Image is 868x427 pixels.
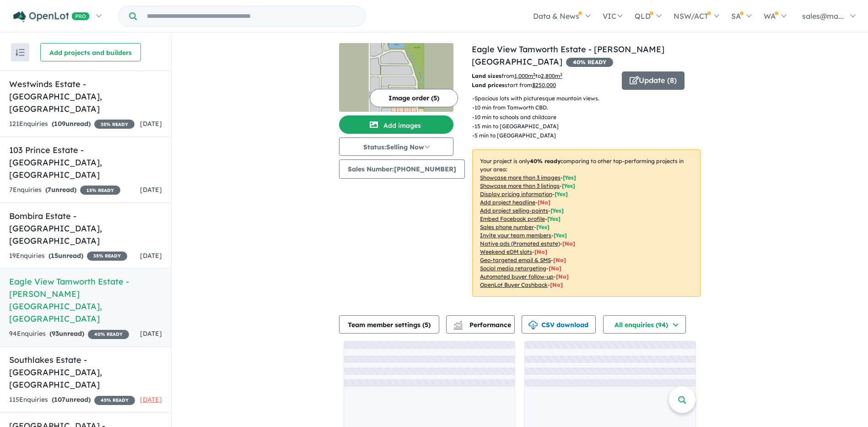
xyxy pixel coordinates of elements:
a: Eagle View Tamworth Estate - [PERSON_NAME][GEOGRAPHIC_DATA] [472,44,664,67]
span: [ Yes ] [550,207,564,214]
span: [No] [562,240,575,247]
b: Land prices [472,82,505,88]
h5: 103 Prince Estate - [GEOGRAPHIC_DATA] , [GEOGRAPHIC_DATA] [9,144,162,181]
p: - Spacious lots with picturesque mountain views. [472,94,607,103]
button: Add images [339,115,453,134]
img: sort.svg [16,49,25,56]
span: [ Yes ] [554,232,567,239]
span: [No] [550,281,563,288]
p: - 15 min to [GEOGRAPHIC_DATA] [472,122,607,131]
span: [ Yes ] [547,215,561,222]
strong: ( unread) [52,395,91,404]
span: [No] [556,273,569,280]
sup: 2 [533,72,535,77]
u: Embed Facebook profile [480,215,545,222]
p: - 10 min from Tamworth CBD. [472,103,607,112]
u: 2,800 m [541,72,562,79]
span: 93 [52,329,59,338]
button: Update (8) [622,71,685,90]
span: [No] [549,265,561,272]
span: 15 [51,252,58,260]
img: line-chart.svg [454,321,462,326]
span: [ Yes ] [555,191,568,197]
span: sales@ma... [802,11,844,21]
u: Add project headline [480,199,535,206]
u: Weekend eDM slots [480,248,532,255]
u: Automated buyer follow-up [480,273,554,280]
button: Sales Number:[PHONE_NUMBER] [339,159,465,179]
sup: 2 [560,72,562,77]
h5: Westwinds Estate - [GEOGRAPHIC_DATA] , [GEOGRAPHIC_DATA] [9,78,162,115]
span: [DATE] [140,186,162,194]
u: Showcase more than 3 listings [480,182,560,189]
div: 19 Enquir ies [9,251,127,262]
img: bar-chart.svg [453,323,463,329]
span: [ No ] [538,199,550,206]
p: from [472,71,615,81]
span: 35 % READY [87,252,127,261]
strong: ( unread) [45,186,76,194]
span: 109 [54,120,65,128]
u: Social media retargeting [480,265,546,272]
button: Status:Selling Now [339,137,453,156]
p: - 5 min to [GEOGRAPHIC_DATA] [472,131,607,140]
p: Your project is only comparing to other top-performing projects in your area: - - - - - - - - - -... [472,149,701,297]
button: Add projects and builders [40,43,141,61]
h5: Eagle View Tamworth Estate - [PERSON_NAME][GEOGRAPHIC_DATA] , [GEOGRAPHIC_DATA] [9,275,162,325]
img: Openlot PRO Logo White [13,11,90,22]
span: 40 % READY [566,58,613,67]
button: Team member settings (5) [339,315,439,334]
u: $ 250,000 [532,82,556,88]
b: Land sizes [472,72,501,79]
span: Performance [455,321,511,329]
span: [ Yes ] [536,224,550,230]
span: 5 [425,321,428,329]
u: Geo-targeted email & SMS [480,257,551,263]
img: download icon [528,321,538,330]
span: [DATE] [140,252,162,260]
strong: ( unread) [49,329,84,338]
div: 7 Enquir ies [9,185,120,196]
span: [No] [534,248,547,255]
u: OpenLot Buyer Cashback [480,281,548,288]
span: 7 [48,186,51,194]
u: Add project selling-points [480,207,548,214]
span: [ Yes ] [562,182,575,189]
span: [No] [553,257,566,263]
span: 40 % READY [88,330,129,339]
span: [DATE] [140,395,162,404]
div: 94 Enquir ies [9,328,129,339]
img: Eagle View Tamworth Estate - Moore Creek [339,43,453,112]
u: Display pricing information [480,191,552,197]
input: Try estate name, suburb, builder or developer [139,6,363,26]
u: Native ads (Promoted estate) [480,240,560,247]
p: start from [472,81,615,90]
span: 35 % READY [94,120,135,129]
b: 40 % ready [530,158,561,164]
u: 1,000 m [514,72,535,79]
u: Invite your team members [480,232,551,239]
button: All enquiries (94) [603,315,686,334]
u: Sales phone number [480,224,534,230]
button: Performance [446,315,515,334]
p: - 10 min to schools and childcare [472,113,607,122]
h5: Bombira Estate - [GEOGRAPHIC_DATA] , [GEOGRAPHIC_DATA] [9,210,162,247]
button: CSV download [522,315,596,334]
span: [DATE] [140,329,162,338]
div: 115 Enquir ies [9,394,135,405]
span: 15 % READY [80,186,120,195]
button: Image order (5) [370,89,458,107]
strong: ( unread) [49,252,83,260]
span: [DATE] [140,120,162,128]
span: [ Yes ] [563,174,576,181]
h5: Southlakes Estate - [GEOGRAPHIC_DATA] , [GEOGRAPHIC_DATA] [9,354,162,391]
span: 45 % READY [94,396,135,405]
span: to [535,72,562,79]
u: Showcase more than 3 images [480,174,561,181]
strong: ( unread) [52,120,91,128]
span: 107 [54,395,65,404]
div: 121 Enquir ies [9,119,135,130]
